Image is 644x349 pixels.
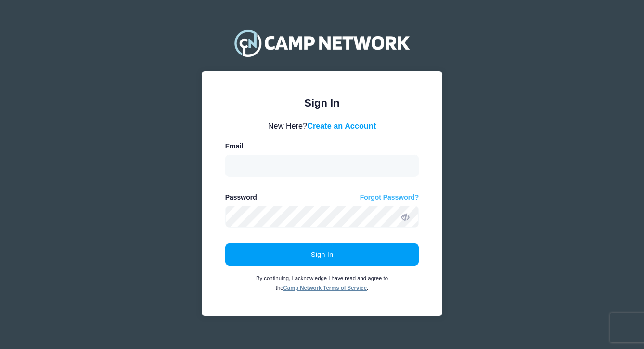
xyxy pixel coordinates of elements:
label: Password [225,192,257,202]
img: Camp Network [230,24,414,62]
a: Camp Network Terms of Service [283,285,367,291]
div: New Here? [225,120,419,132]
label: Email [225,141,243,151]
button: Sign In [225,243,419,266]
small: By continuing, I acknowledge I have read and agree to the . [256,275,388,291]
div: Sign In [225,95,419,111]
a: Create an Account [307,121,376,130]
a: Forgot Password? [360,192,419,202]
